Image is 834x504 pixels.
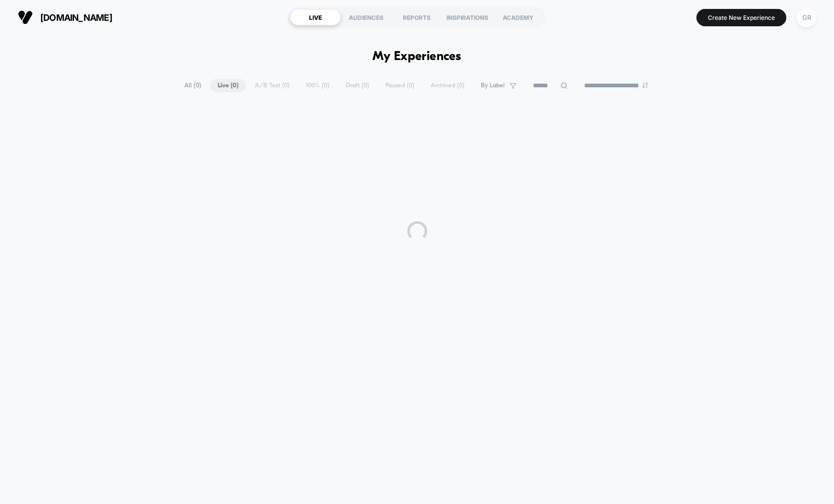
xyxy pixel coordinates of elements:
div: AUDIENCES [341,9,391,25]
span: [DOMAIN_NAME] [40,12,112,23]
span: All ( 0 ) [177,79,209,92]
h1: My Experiences [373,50,461,64]
button: GR [794,7,819,28]
img: end [642,82,648,88]
div: ACADEMY [493,9,543,25]
button: [DOMAIN_NAME] [15,9,115,25]
div: REPORTS [391,9,442,25]
div: GR [797,8,816,27]
img: Visually logo [18,10,33,25]
div: LIVE [290,9,341,25]
div: INSPIRATIONS [442,9,493,25]
span: By Label [481,82,505,89]
button: Create New Experience [696,9,786,26]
